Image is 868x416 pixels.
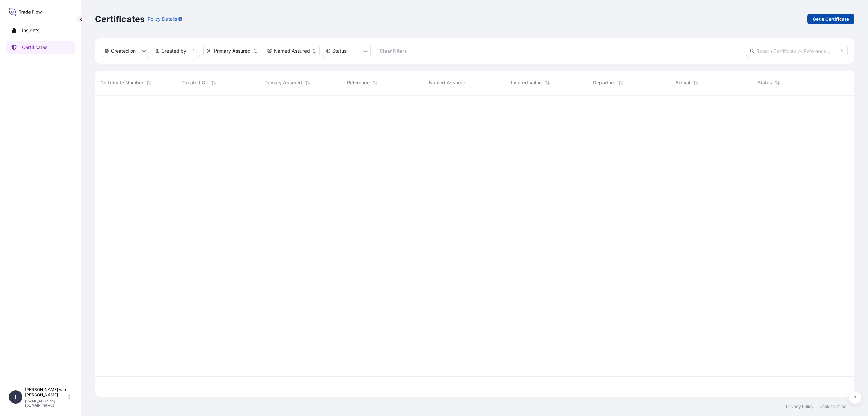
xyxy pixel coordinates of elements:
p: Status [332,47,347,54]
p: Certificates [22,44,47,51]
a: Privacy Policy [786,404,814,409]
a: Get a Certificate [807,14,854,24]
span: Created On [182,79,208,86]
span: Insured Value [511,79,542,86]
a: Certificates [6,41,76,54]
p: Created on [111,47,136,54]
span: Named Assured [429,79,466,86]
p: Created by [161,47,186,54]
p: Policy Details [147,16,177,22]
p: Clear Filters [380,47,407,54]
button: createdOn Filter options [102,45,149,57]
button: Sort [371,79,379,87]
button: Sort [543,79,551,87]
p: [EMAIL_ADDRESS][DOMAIN_NAME] [25,399,67,407]
p: Primary Assured [214,47,251,54]
button: Sort [210,79,218,87]
span: Reference [347,79,370,86]
span: Status [757,79,772,86]
input: Search Certificate or Reference... [746,45,848,57]
p: [PERSON_NAME] van [PERSON_NAME] [25,387,67,398]
p: Named Assured [274,47,310,54]
button: Sort [692,79,700,87]
p: Insights [22,27,39,34]
button: Clear Filters [374,45,412,56]
a: Insights [6,24,76,37]
button: Sort [145,79,153,87]
p: Certificates [95,14,145,24]
button: distributor Filter options [203,45,260,57]
button: createdBy Filter options [153,45,200,57]
span: Departure [593,79,615,86]
button: Sort [773,79,782,87]
a: Cookie Notice [819,404,846,409]
span: T [14,394,18,400]
span: Certificate Number [100,79,143,86]
span: Arrival [675,79,690,86]
span: Primary Assured [264,79,302,86]
button: cargoOwner Filter options [264,45,320,57]
button: Sort [303,79,312,87]
p: Get a Certificate [813,16,849,22]
button: certificateStatus Filter options [323,45,371,57]
button: Sort [617,79,625,87]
